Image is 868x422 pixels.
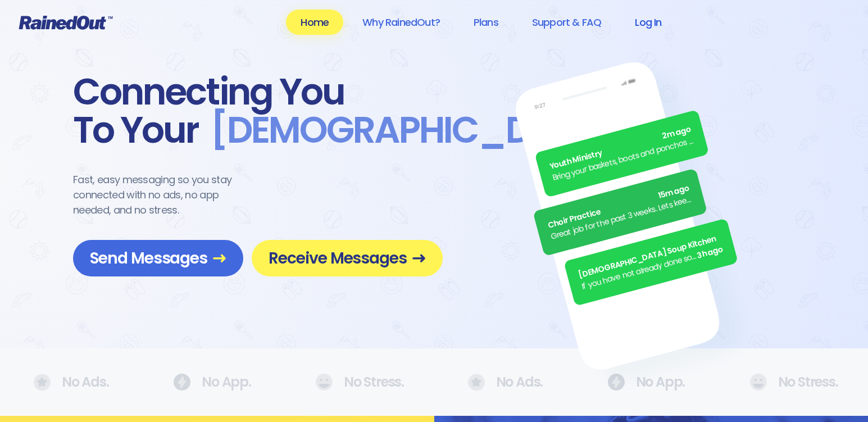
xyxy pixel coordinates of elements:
[73,240,243,276] a: Send Messages
[199,111,623,149] span: [DEMOGRAPHIC_DATA] .
[252,240,443,276] a: Receive Messages
[315,374,333,391] img: No Ads.
[657,182,690,202] span: 15m ago
[607,374,625,391] img: No Ads.
[607,374,682,391] div: No App.
[348,10,455,35] a: Why RainedOut?
[173,374,248,391] div: No App.
[548,124,693,173] div: Youth Ministry
[286,10,343,35] a: Home
[459,10,513,35] a: Plans
[73,172,253,217] div: Fast, easy messaging so you stay connected with no ads, no app needed, and no stress.
[552,135,696,184] div: Bring your baskets, boots and ponchos the Annual [DATE] Egg [PERSON_NAME] is ON! See everyone there.
[34,374,51,391] img: No Ads.
[173,374,190,391] img: No Ads.
[73,73,443,149] div: Connecting You To Your
[749,374,767,391] img: No Ads.
[547,182,691,232] div: Choir Practice
[468,374,485,391] img: No Ads.
[34,374,106,391] div: No Ads.
[661,124,693,143] span: 2m ago
[549,193,694,243] div: Great job for the past 3 weeks. Lets keep it up.
[749,374,835,391] div: No Stress.
[580,250,699,292] div: If you have not already done so, please remember to turn in your fundraiser money [DATE]!
[269,248,426,268] span: Receive Messages
[696,243,725,262] span: 3h ago
[90,248,226,268] span: Send Messages
[578,232,722,282] div: [DEMOGRAPHIC_DATA] Soup Kitchen
[620,10,676,35] a: Log In
[468,374,540,391] div: No Ads.
[517,10,616,35] a: Support & FAQ
[315,374,401,391] div: No Stress.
